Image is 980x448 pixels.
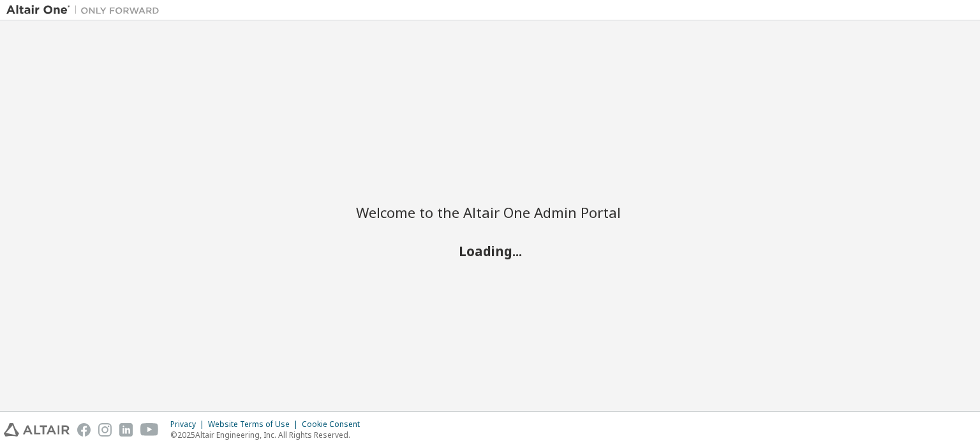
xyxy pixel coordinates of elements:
[170,419,208,430] div: Privacy
[208,419,302,430] div: Website Terms of Use
[302,419,367,430] div: Cookie Consent
[119,423,133,437] img: linkedin.svg
[98,423,112,437] img: instagram.svg
[356,242,624,259] h2: Loading...
[170,430,367,440] p: © 2025 Altair Engineering, Inc. All Rights Reserved.
[4,423,70,437] img: altair_logo.svg
[6,4,166,17] img: Altair One
[356,203,624,221] h2: Welcome to the Altair One Admin Portal
[140,423,159,437] img: youtube.svg
[77,423,91,437] img: facebook.svg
